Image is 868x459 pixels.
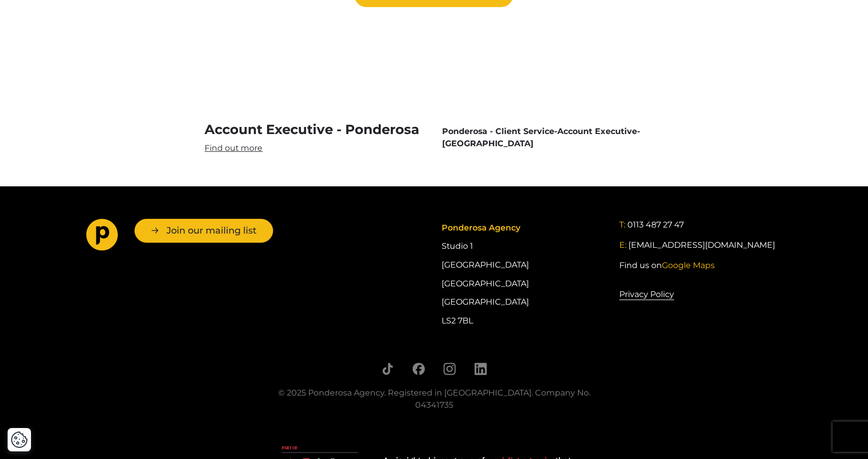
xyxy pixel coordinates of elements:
[205,121,426,154] a: Account Executive - Ponderosa
[135,219,273,243] button: Join our mailing list
[442,219,604,330] div: Studio 1 [GEOGRAPHIC_DATA] [GEOGRAPHIC_DATA] [GEOGRAPHIC_DATA] LS2 7BL
[11,431,28,448] img: Revisit consent button
[412,363,425,375] a: Follow us on Facebook
[11,431,28,448] button: Cookie Settings
[442,223,520,233] span: Ponderosa Agency
[619,240,626,250] span: E:
[381,363,394,375] a: Follow us on TikTok
[619,259,715,272] a: Find us onGoogle Maps
[628,239,775,251] a: [EMAIL_ADDRESS][DOMAIN_NAME]
[442,139,533,148] span: [GEOGRAPHIC_DATA]
[662,260,715,270] span: Google Maps
[443,363,456,375] a: Follow us on Instagram
[442,126,554,136] span: Ponderosa - Client Service
[442,125,663,150] span: - -
[474,363,487,375] a: Follow us on LinkedIn
[627,219,684,231] a: 0113 487 27 47
[557,126,637,136] span: Account Executive
[619,220,625,229] span: T:
[619,288,674,301] a: Privacy Policy
[264,387,604,411] div: © 2025 Ponderosa Agency. Registered in [GEOGRAPHIC_DATA]. Company No. 04341735
[86,219,118,254] a: Go to homepage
